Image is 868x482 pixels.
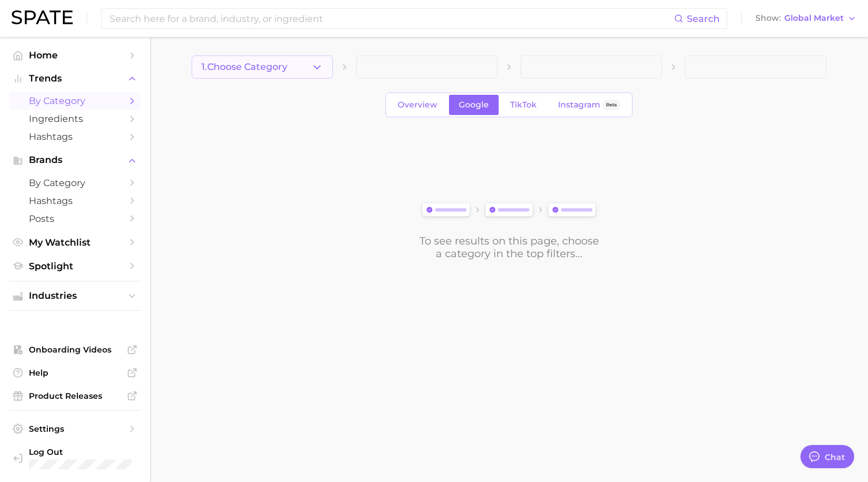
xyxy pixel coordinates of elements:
[418,235,600,260] div: To see results on this page, choose a category in the top filters...
[9,110,141,128] a: Ingredients
[9,420,141,437] a: Settings
[29,237,121,248] span: My Watchlist
[398,100,437,110] span: Overview
[29,195,121,206] span: Hashtags
[29,95,121,106] span: by Category
[29,131,121,142] span: Hashtags
[9,387,141,405] a: Product Releases
[558,100,600,110] span: Instagram
[388,95,447,115] a: Overview
[418,201,600,221] img: svg%3e
[29,73,121,84] span: Trends
[459,100,489,110] span: Google
[687,13,720,24] span: Search
[29,155,121,165] span: Brands
[29,291,121,301] span: Industries
[9,233,141,251] a: My Watchlist
[755,15,781,21] span: Show
[9,210,141,228] a: Posts
[29,261,121,272] span: Spotlight
[108,9,674,28] input: Search here for a brand, industry, or ingredient
[9,70,141,87] button: Trends
[9,341,141,358] a: Onboarding Videos
[510,100,537,110] span: TikTok
[9,46,141,64] a: Home
[201,62,287,72] span: 1. Choose Category
[449,95,499,115] a: Google
[784,15,844,21] span: Global Market
[9,287,141,305] button: Industries
[29,344,121,355] span: Onboarding Videos
[606,100,617,110] span: Beta
[29,113,121,124] span: Ingredients
[9,92,141,110] a: by Category
[29,50,121,61] span: Home
[29,368,121,378] span: Help
[29,447,132,457] span: Log Out
[12,10,73,24] img: SPATE
[29,177,121,188] span: by Category
[9,257,141,275] a: Spotlight
[9,128,141,146] a: Hashtags
[29,424,121,434] span: Settings
[9,192,141,210] a: Hashtags
[9,174,141,192] a: by Category
[753,11,859,26] button: ShowGlobal Market
[548,95,630,115] a: InstagramBeta
[9,443,141,473] a: Log out. Currently logged in with e-mail marwat@spate.nyc.
[9,364,141,381] a: Help
[500,95,547,115] a: TikTok
[192,55,333,79] button: 1.Choose Category
[29,213,121,224] span: Posts
[9,151,141,169] button: Brands
[29,391,121,401] span: Product Releases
